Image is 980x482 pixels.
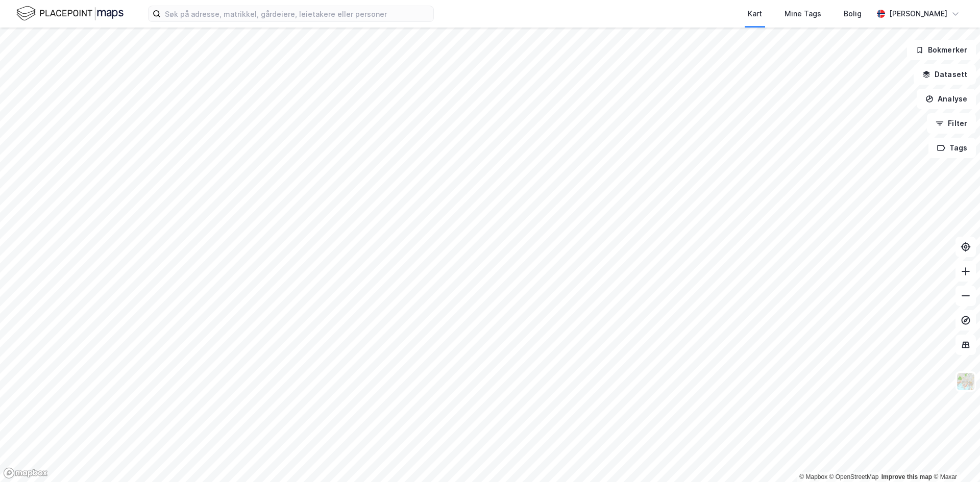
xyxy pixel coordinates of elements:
[956,372,975,391] img: Z
[929,433,980,482] iframe: Chat Widget
[927,113,976,134] button: Filter
[161,6,433,21] input: Søk på adresse, matrikkel, gårdeiere, leietakere eller personer
[799,473,827,480] a: Mapbox
[881,473,932,480] a: Improve this map
[748,8,762,20] div: Kart
[785,8,821,20] div: Mine Tags
[917,89,976,109] button: Analyse
[889,8,947,20] div: [PERSON_NAME]
[844,8,862,20] div: Bolig
[928,138,976,158] button: Tags
[929,433,980,482] div: Kontrollprogram for chat
[914,64,976,85] button: Datasett
[907,40,976,60] button: Bokmerker
[3,467,48,479] a: Mapbox homepage
[16,5,124,22] img: logo.f888ab2527a4732fd821a326f86c7f29.svg
[829,473,879,480] a: OpenStreetMap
